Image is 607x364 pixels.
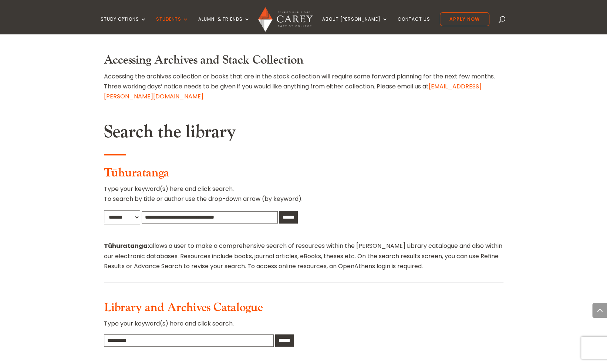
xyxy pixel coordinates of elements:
[156,17,189,34] a: Students
[104,53,503,71] h3: Accessing Archives and Stack Collection
[101,17,146,34] a: Study Options
[104,301,503,318] h3: Library and Archives Catalogue
[198,17,250,34] a: Alumni & Friends
[104,242,149,250] strong: Tūhuratanga:
[104,166,503,184] h3: Tūhuratanga
[104,184,503,210] p: Type your keyword(s) here and click search. To search by title or author use the drop-down arrow ...
[440,12,489,26] a: Apply Now
[104,318,503,334] p: Type your keyword(s) here and click search.
[104,121,503,146] h2: Search the library
[104,71,503,102] p: Accessing the archives collection or books that are in the stack collection will require some for...
[258,7,313,32] img: Carey Baptist College
[322,17,388,34] a: About [PERSON_NAME]
[398,17,430,34] a: Contact Us
[104,241,503,271] p: allows a user to make a comprehensive search of resources within the [PERSON_NAME] Library catalo...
